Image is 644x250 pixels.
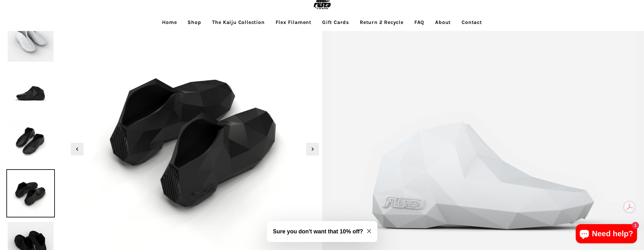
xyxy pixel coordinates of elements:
[6,117,55,166] img: [3D printed Shoes] - lightweight custom 3dprinted shoes sneakers sandals fused footwear
[306,143,319,155] div: Next slide
[410,14,429,30] a: FAQ
[157,14,181,30] a: Home
[457,14,487,30] a: Contact
[574,224,639,245] inbox-online-store-chat: Shopify online store chat
[6,66,55,115] img: [3D printed Shoes] - lightweight custom 3dprinted shoes sneakers sandals fused footwear
[6,14,55,63] img: [3D printed Shoes] - lightweight custom 3dprinted shoes sneakers sandals fused footwear
[207,14,270,30] a: The Kaiju Collection
[355,14,408,30] a: Return 2 Recycle
[317,14,354,30] a: Gift Cards
[430,14,455,30] a: About
[271,14,316,30] a: Flex Filament
[6,169,55,218] img: [3D printed Shoes] - lightweight custom 3dprinted shoes sneakers sandals fused footwear
[71,143,84,155] div: Previous slide
[183,14,206,30] a: Shop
